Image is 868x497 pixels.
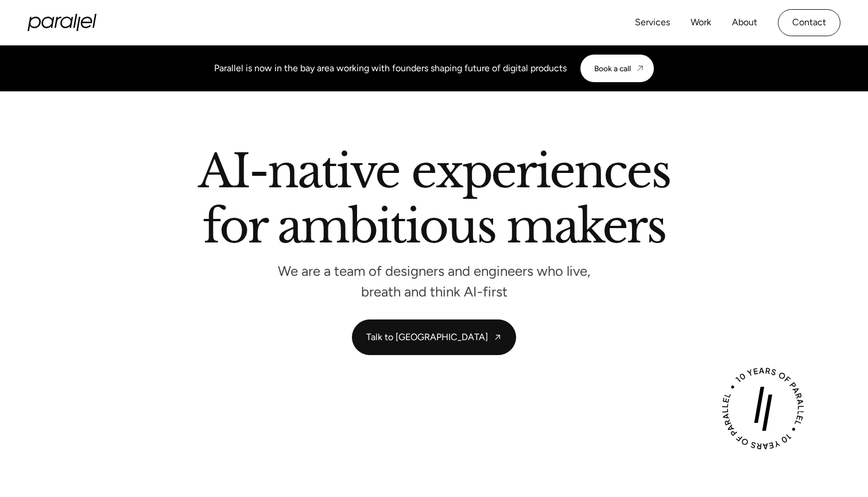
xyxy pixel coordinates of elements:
a: Contact [778,9,840,36]
div: Book a call [594,64,631,73]
div: Parallel is now in the bay area working with founders shaping future of digital products [214,61,567,75]
a: About [732,14,757,31]
a: Services [635,14,670,31]
img: CTA arrow image [635,64,645,73]
a: Work [691,14,711,31]
h2: AI-native experiences for ambitious makers [107,149,761,254]
a: home [28,14,96,31]
a: Book a call [580,55,654,82]
p: We are a team of designers and engineers who live, breath and think AI-first [262,266,606,296]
